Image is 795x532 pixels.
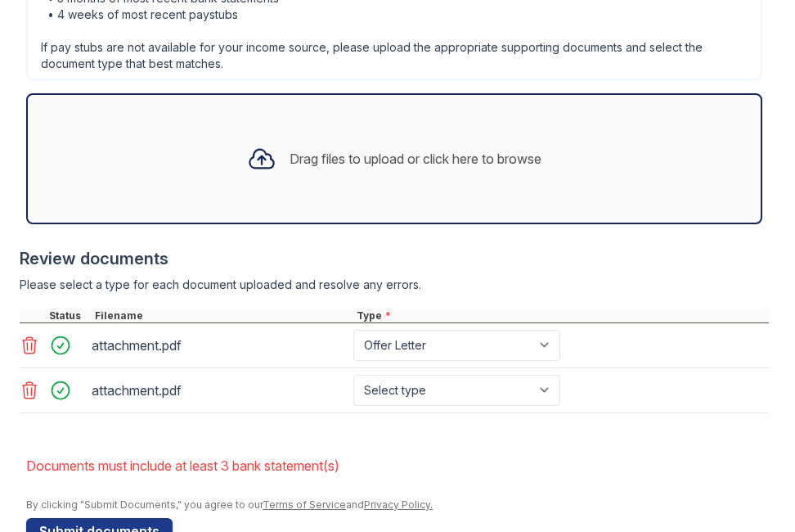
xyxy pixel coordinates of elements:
a: Privacy Policy. [364,498,433,511]
div: Review documents [20,247,769,270]
li: Documents must include at least 3 bank statement(s) [26,449,769,482]
div: Type [353,309,769,322]
div: Filename [92,309,353,322]
div: Status [46,309,92,322]
a: Terms of Service [263,498,346,511]
div: attachment.pdf [92,377,347,404]
div: Please select a type for each document uploaded and resolve any errors. [20,277,769,293]
div: By clicking "Submit Documents," you agree to our and [26,498,769,512]
div: attachment.pdf [92,332,347,358]
div: Drag files to upload or click here to browse [290,149,541,169]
